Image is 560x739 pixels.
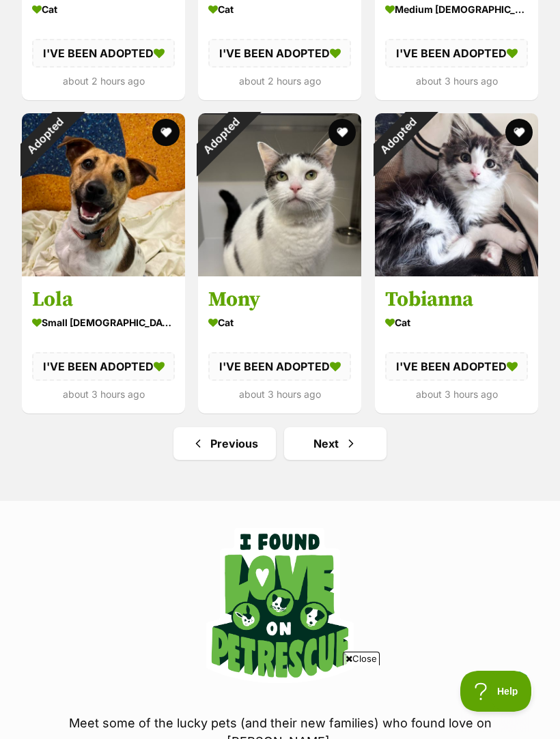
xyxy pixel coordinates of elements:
[460,671,533,712] iframe: Help Scout Beacon - Open
[385,385,528,403] div: about 3 hours ago
[22,276,185,414] a: Lola small [DEMOGRAPHIC_DATA] Dog I'VE BEEN ADOPTED about 3 hours ago favourite
[375,265,538,279] a: Adopted
[385,72,528,90] div: about 3 hours ago
[208,72,351,90] div: about 2 hours ago
[180,96,262,177] div: Adopted
[206,528,354,683] img: Found love on PetRescue
[208,385,351,403] div: about 3 hours ago
[22,113,185,276] img: Lola
[284,427,387,460] a: Next page
[375,276,538,414] a: Tobianna Cat I'VE BEEN ADOPTED about 3 hours ago favourite
[198,113,361,276] img: Mony
[343,652,380,665] span: Close
[385,39,528,68] div: I'VE BEEN ADOPTED
[20,427,540,460] nav: Pagination
[32,352,175,381] div: I'VE BEEN ADOPTED
[385,313,528,332] div: Cat
[22,265,185,279] a: Adopted
[32,313,175,332] div: small [DEMOGRAPHIC_DATA] Dog
[198,265,361,279] a: Adopted
[385,352,528,381] div: I'VE BEEN ADOPTED
[385,287,528,313] h3: Tobianna
[32,385,175,403] div: about 3 hours ago
[329,119,356,146] button: favourite
[357,96,438,177] div: Adopted
[32,39,175,68] div: I'VE BEEN ADOPTED
[208,39,351,68] div: I'VE BEEN ADOPTED
[208,287,351,313] h3: Mony
[208,352,351,381] div: I'VE BEEN ADOPTED
[4,96,85,177] div: Adopted
[173,427,276,460] a: Previous page
[208,313,351,332] div: Cat
[152,119,180,146] button: favourite
[505,119,533,146] button: favourite
[32,287,175,313] h3: Lola
[31,671,529,732] iframe: Advertisement
[375,113,538,276] img: Tobianna
[198,276,361,414] a: Mony Cat I'VE BEEN ADOPTED about 3 hours ago favourite
[32,72,175,90] div: about 2 hours ago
